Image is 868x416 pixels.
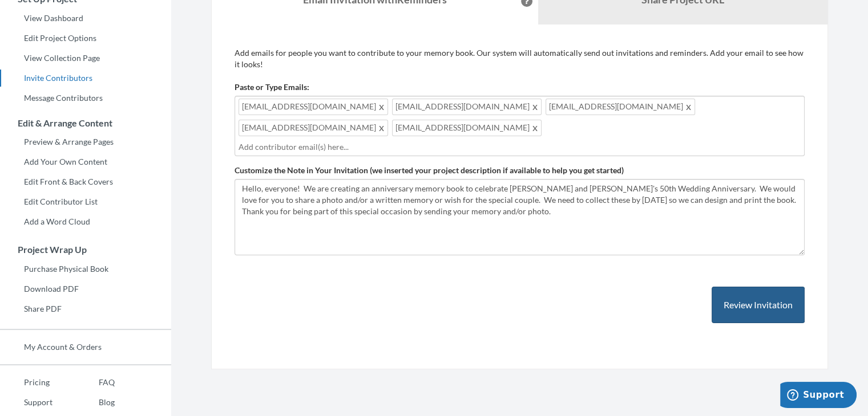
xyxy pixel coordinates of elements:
[239,120,388,136] span: [EMAIL_ADDRESS][DOMAIN_NAME]
[1,118,171,128] h3: Edit & Arrange Content
[239,141,801,153] input: Add contributor email(s) here...
[546,99,695,115] span: [EMAIL_ADDRESS][DOMAIN_NAME]
[75,394,115,411] a: Blog
[235,81,309,93] label: Paste or Type Emails:
[239,99,388,115] span: [EMAIL_ADDRESS][DOMAIN_NAME]
[75,374,115,391] a: FAQ
[235,179,805,255] textarea: Hello, everyone! We are creating an anniversary memory book to celebrate [PERSON_NAME] and [PERSO...
[235,165,624,176] label: Customize the Note in Your Invitation (we inserted your project description if available to help ...
[235,47,805,70] p: Add emails for people you want to contribute to your memory book. Our system will automatically s...
[1,244,171,255] h3: Project Wrap Up
[712,287,805,324] button: Review Invitation
[392,120,542,136] span: [EMAIL_ADDRESS][DOMAIN_NAME]
[392,99,542,115] span: [EMAIL_ADDRESS][DOMAIN_NAME]
[780,382,857,410] iframe: Opens a widget where you can chat to one of our agents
